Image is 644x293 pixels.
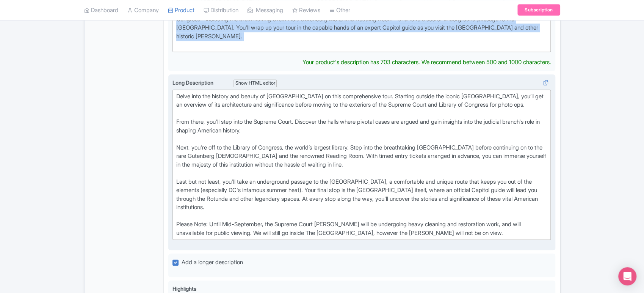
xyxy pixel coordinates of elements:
div: Your product's description has 703 characters. We recommend between 500 and 1000 characters. [302,58,551,67]
span: Long Description [172,79,215,86]
div: Show HTML editor [233,79,277,87]
a: Subscription [517,5,560,16]
div: Delve into the history and beauty of [GEOGRAPHIC_DATA] on this comprehensive tour. Starting outsi... [176,92,547,238]
span: Highlights [172,285,196,292]
div: Open Intercom Messenger [618,267,636,285]
span: Add a longer description [182,258,243,266]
